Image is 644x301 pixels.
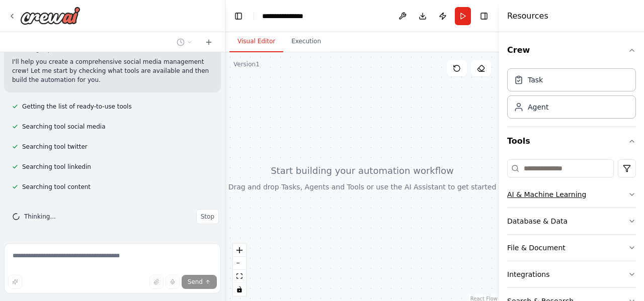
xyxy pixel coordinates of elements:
span: Send [188,278,203,286]
button: Switch to previous chat [173,36,197,48]
div: AI & Machine Learning [507,189,586,199]
button: Improve this prompt [8,275,22,289]
button: Hide left sidebar [231,9,246,23]
button: zoom out [233,257,246,270]
button: Integrations [507,261,636,287]
div: Version 1 [233,60,260,68]
div: File & Document [507,243,566,253]
button: Click to speak your automation idea [166,275,180,289]
button: File & Document [507,235,636,261]
span: Getting the list of ready-to-use tools [22,103,132,111]
button: Send [182,275,217,289]
button: zoom in [233,244,246,257]
div: Task [528,75,543,85]
button: Execution [283,31,329,52]
div: Agent [528,102,548,112]
button: Crew [507,36,636,64]
span: Searching tool linkedin [22,163,91,171]
button: Hide right sidebar [477,9,491,23]
img: Logo [20,7,80,25]
button: fit view [233,270,246,283]
span: Thinking... [24,213,56,221]
div: Integrations [507,269,549,279]
span: Stop [201,213,214,221]
button: AI & Machine Learning [507,181,636,208]
span: Searching tool content [22,183,91,191]
button: Start a new chat [201,36,217,48]
span: Searching tool social media [22,123,106,131]
p: I'll help you create a comprehensive social media management crew! Let me start by checking what ... [12,57,213,84]
button: Stop [196,209,219,224]
div: React Flow controls [233,244,246,296]
div: Crew [507,64,636,127]
nav: breadcrumb [262,11,312,21]
div: Database & Data [507,216,568,226]
button: toggle interactivity [233,283,246,296]
button: Visual Editor [229,31,283,52]
span: Searching tool twitter [22,143,88,151]
button: Upload files [149,275,164,289]
button: Tools [507,127,636,155]
h4: Resources [507,10,548,22]
button: Database & Data [507,208,636,234]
